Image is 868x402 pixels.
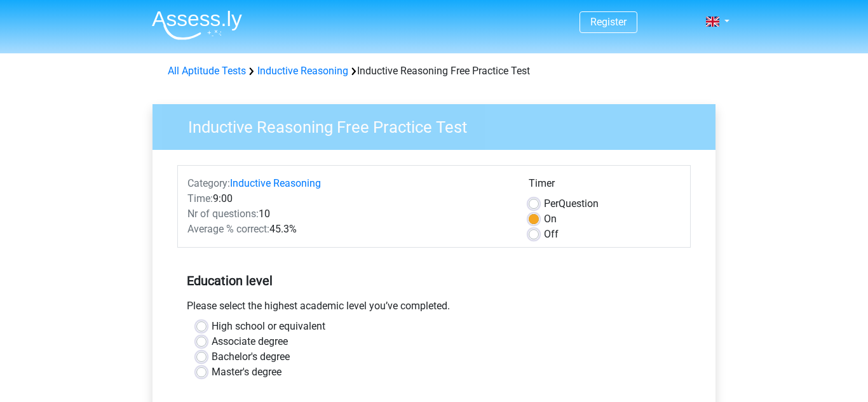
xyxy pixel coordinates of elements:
span: Time: [187,192,213,204]
a: Inductive Reasoning [230,177,321,189]
div: Please select the highest academic level you’ve completed. [177,298,691,319]
h5: Education level [187,268,681,293]
label: Master's degree [212,365,281,380]
a: Register [590,16,627,28]
span: Per [544,198,559,210]
label: Bachelor's degree [212,349,290,365]
div: 45.3% [178,222,519,237]
label: Question [544,196,599,211]
div: 9:00 [178,191,519,206]
span: Average % correct: [187,223,269,235]
a: All Aptitude Tests [168,65,246,77]
label: Off [544,227,559,242]
label: On [544,211,557,227]
a: Inductive Reasoning [257,65,348,77]
div: Inductive Reasoning Free Practice Test [163,64,705,79]
label: Associate degree [212,334,288,349]
span: Nr of questions: [187,208,259,220]
label: High school or equivalent [212,319,325,334]
span: Category: [187,177,230,189]
img: Assessly [152,10,242,40]
h3: Inductive Reasoning Free Practice Test [173,112,706,137]
div: 10 [178,206,519,222]
div: Timer [529,176,681,196]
